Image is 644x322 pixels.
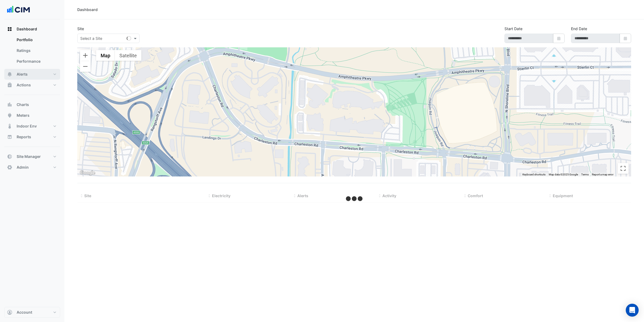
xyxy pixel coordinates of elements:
[17,113,30,118] span: Meters
[7,123,12,129] app-icon: Indoor Env
[17,165,29,170] span: Admin
[77,26,84,31] label: Site
[17,82,31,88] span: Actions
[4,162,60,173] button: Admin
[522,173,546,176] button: Keyboard shortcuts
[77,7,98,12] div: Dashboard
[7,82,12,88] app-icon: Actions
[80,50,91,61] button: Zoom in
[549,173,578,176] span: Map data ©2025 Google
[4,110,60,121] button: Meters
[618,163,628,174] button: Toggle fullscreen view
[79,169,96,176] img: Google
[7,72,12,77] app-icon: Alerts
[4,34,60,69] div: Dashboard
[17,26,37,32] span: Dashboard
[7,113,12,118] app-icon: Meters
[4,24,60,34] button: Dashboard
[17,102,29,107] span: Charts
[7,165,12,170] app-icon: Admin
[80,61,91,72] button: Zoom out
[7,134,12,140] app-icon: Reports
[12,34,60,45] a: Portfolio
[626,304,639,317] div: Open Intercom Messenger
[7,154,12,159] app-icon: Site Manager
[553,193,573,198] span: Equipment
[212,193,230,198] span: Electricity
[468,193,483,198] span: Comfort
[382,193,396,198] span: Activity
[581,173,589,176] a: Terms (opens in new tab)
[592,173,613,176] a: Report a map error
[115,50,141,61] button: Show satellite imagery
[7,26,12,32] app-icon: Dashboard
[4,151,60,162] button: Site Manager
[17,154,41,159] span: Site Manager
[4,80,60,90] button: Actions
[17,72,28,77] span: Alerts
[4,99,60,110] button: Charts
[17,123,37,129] span: Indoor Env
[17,134,31,140] span: Reports
[96,50,115,61] button: Show street map
[4,307,60,318] button: Account
[17,310,32,315] span: Account
[297,193,308,198] span: Alerts
[79,169,96,176] a: Open this area in Google Maps (opens a new window)
[571,26,587,31] label: End Date
[84,193,91,198] span: Site
[12,56,60,67] a: Performance
[7,102,12,107] app-icon: Charts
[6,4,31,15] img: Company Logo
[4,69,60,80] button: Alerts
[12,45,60,56] a: Ratings
[4,121,60,132] button: Indoor Env
[4,132,60,142] button: Reports
[504,26,522,31] label: Start Date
